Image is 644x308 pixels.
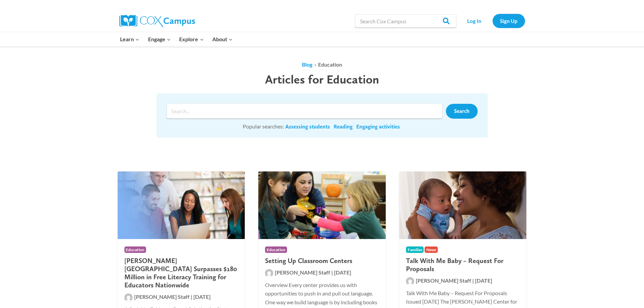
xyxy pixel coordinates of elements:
[116,32,237,46] nav: Primary Navigation
[167,103,446,119] form: Search form
[355,14,456,28] input: Search Cox Campus
[302,61,312,68] a: Blog
[425,246,438,253] span: News
[446,104,478,119] a: Search
[275,269,330,276] span: [PERSON_NAME] Staff
[475,277,492,284] span: [DATE]
[167,103,443,119] input: Search input
[265,257,379,265] h2: Setting Up Classroom Centers
[191,293,192,300] span: |
[124,257,238,289] h2: [PERSON_NAME][GEOGRAPHIC_DATA] Surpasses $180 Million in Free Literacy Training for Educators Nat...
[148,35,171,44] span: Engage
[493,14,525,28] a: Sign Up
[334,123,353,131] a: Reading
[119,15,195,27] img: Cox Campus
[212,35,233,44] span: About
[265,72,379,87] span: Articles for Education
[193,293,211,300] span: [DATE]
[120,35,139,44] span: Learn
[454,108,470,114] span: Search
[406,257,520,273] h2: Talk With Me Baby – Request For Proposals
[124,246,146,253] span: Education
[134,293,190,300] span: [PERSON_NAME] Staff
[334,269,351,276] span: [DATE]
[460,14,525,28] nav: Secondary Navigation
[356,123,400,131] a: Engaging activities
[460,14,489,28] a: Log In
[472,277,474,284] span: |
[243,123,284,129] span: Popular searches:
[265,246,287,253] span: Education
[179,35,204,44] span: Explore
[416,277,471,284] span: [PERSON_NAME] Staff
[157,60,488,69] ol: ›
[318,61,342,68] span: Education
[406,246,424,253] span: Families
[285,123,330,131] a: Assessing students
[331,269,333,276] span: |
